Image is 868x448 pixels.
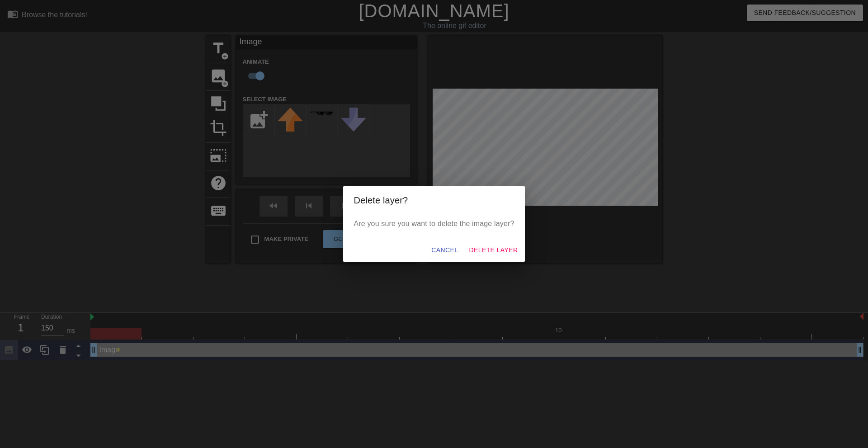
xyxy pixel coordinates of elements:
span: Cancel [431,245,458,256]
span: Delete Layer [469,245,518,256]
h2: Delete layer? [354,193,514,207]
button: Delete Layer [465,242,521,259]
p: Are you sure you want to delete the image layer? [354,218,514,229]
button: Cancel [428,242,462,259]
